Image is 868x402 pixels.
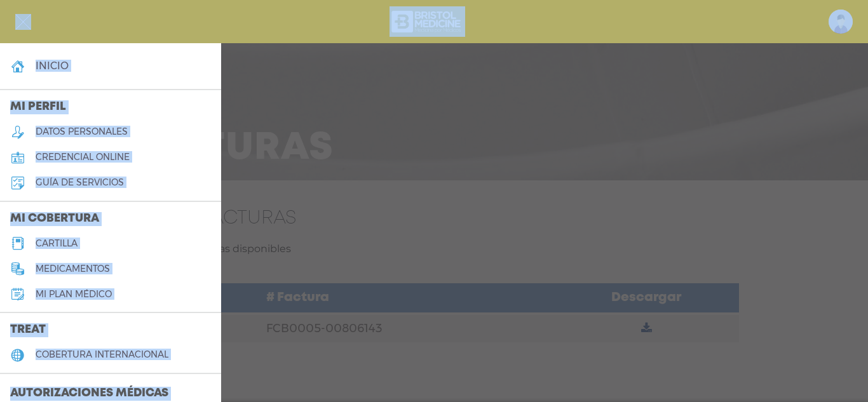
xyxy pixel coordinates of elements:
h5: guía de servicios [36,177,124,188]
h5: medicamentos [36,264,110,274]
img: bristol-medicine-blanco.png [390,6,465,37]
h5: datos personales [36,126,128,137]
h5: cobertura internacional [36,349,168,360]
h5: cartilla [36,238,78,249]
h5: credencial online [36,152,130,163]
h5: Mi plan médico [36,289,112,300]
h4: inicio [36,60,69,72]
img: profile-placeholder.svg [829,10,853,34]
img: Cober_menu-close-white.svg [15,14,31,30]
